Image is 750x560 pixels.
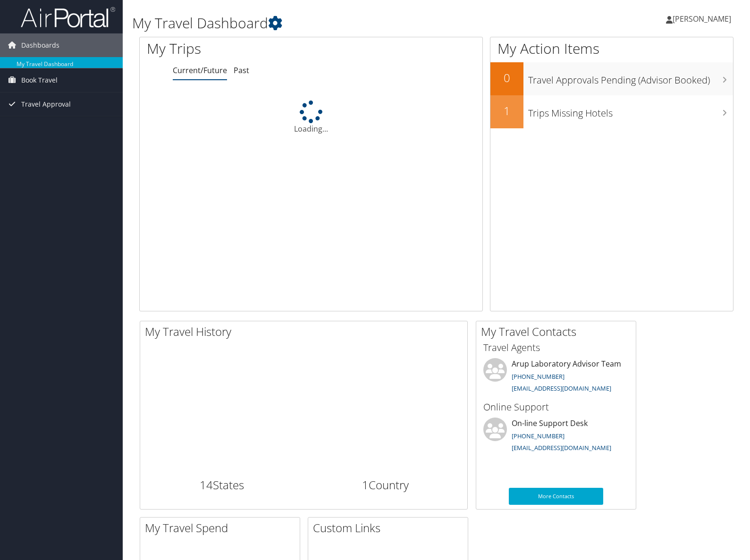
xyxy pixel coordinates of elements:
a: 0Travel Approvals Pending (Advisor Booked) [490,62,733,95]
h2: States [147,477,297,493]
a: [PHONE_NUMBER] [512,432,565,440]
a: Current/Future [173,65,227,75]
span: Book Travel [21,68,58,92]
a: [PHONE_NUMBER] [512,372,565,381]
a: [PERSON_NAME] [666,5,741,33]
div: Loading... [140,100,482,134]
h2: 0 [490,70,523,86]
span: Travel Approval [21,92,71,116]
li: On-line Support Desk [479,418,633,456]
h2: 1 [490,103,523,119]
a: Past [234,65,249,75]
span: Dashboards [21,33,59,57]
a: [EMAIL_ADDRESS][DOMAIN_NAME] [512,443,611,452]
a: More Contacts [509,488,603,505]
h2: Custom Links [313,520,468,536]
h2: My Travel History [145,324,467,340]
span: 1 [362,477,369,493]
a: 1Trips Missing Hotels [490,95,733,128]
img: airportal-logo.png [21,6,115,28]
span: [PERSON_NAME] [673,14,731,24]
h2: My Travel Contacts [481,324,636,340]
span: 14 [200,477,213,493]
h3: Trips Missing Hotels [528,102,733,120]
h2: My Travel Spend [145,520,300,536]
h1: My Action Items [490,39,733,59]
h1: My Travel Dashboard [132,13,538,33]
h1: My Trips [147,39,333,59]
h2: Country [311,477,461,493]
li: Arup Laboratory Advisor Team [479,358,633,397]
h3: Travel Approvals Pending (Advisor Booked) [528,69,733,87]
h3: Travel Agents [483,341,629,354]
a: [EMAIL_ADDRESS][DOMAIN_NAME] [512,384,611,393]
h3: Online Support [483,401,629,414]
